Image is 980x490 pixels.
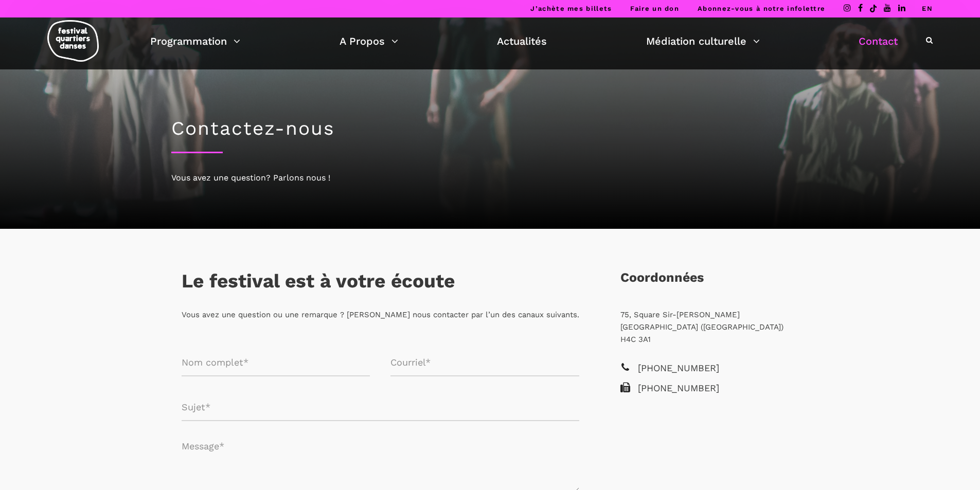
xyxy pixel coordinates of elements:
[182,349,370,376] input: Nom complet*
[390,349,579,376] input: Courriel*
[171,117,809,140] h1: Contactez-nous
[922,5,933,12] a: EN
[497,32,547,50] a: Actualités
[182,394,579,421] input: Sujet*
[638,381,799,396] span: [PHONE_NUMBER]
[638,361,799,376] span: [PHONE_NUMBER]
[182,308,579,321] p: Vous avez une question ou une remarque ? [PERSON_NAME] nous contacter par l’un des canaux suivants.
[340,32,398,50] a: A Propos
[47,20,99,62] img: logo-fqd-med
[150,32,240,50] a: Programmation
[530,5,612,12] a: J’achète mes billets
[171,171,809,185] div: Vous avez une question? Parlons nous !
[182,270,455,296] h3: Le festival est à votre écoute
[620,308,799,346] p: 75, Square Sir-[PERSON_NAME] [GEOGRAPHIC_DATA] ([GEOGRAPHIC_DATA]) H4C 3A1
[698,5,825,12] a: Abonnez-vous à notre infolettre
[620,270,704,296] h3: Coordonnées
[859,32,898,50] a: Contact
[630,5,679,12] a: Faire un don
[646,32,760,50] a: Médiation culturelle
